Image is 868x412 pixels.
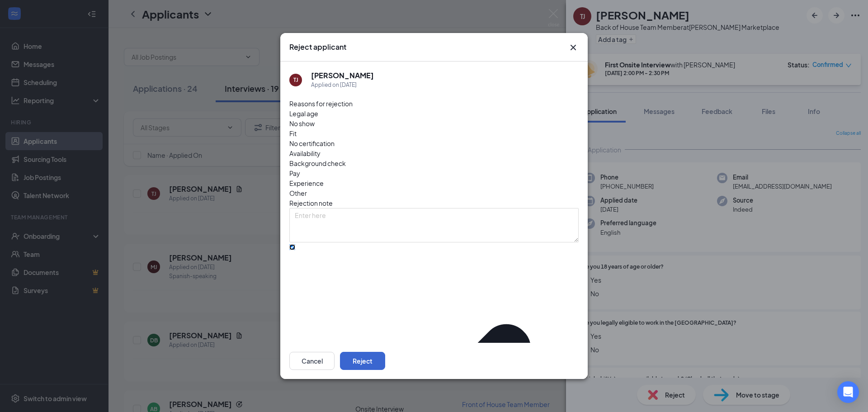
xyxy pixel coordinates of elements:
span: Pay [289,168,300,178]
span: Availability [289,148,321,158]
span: Reasons for rejection [289,99,353,108]
div: Applied on [DATE] [311,81,374,90]
div: Open Intercom Messenger [837,381,859,403]
button: Reject [340,352,385,370]
button: Cancel [289,352,335,370]
span: Rejection note [289,199,333,207]
h5: [PERSON_NAME] [311,71,374,81]
button: Close [568,42,579,53]
span: Background check [289,158,346,168]
span: No certification [289,138,335,148]
span: Other [289,188,307,198]
svg: Cross [568,42,579,53]
span: Legal age [289,109,318,118]
h3: Reject applicant [289,42,346,52]
span: Fit [289,128,297,138]
div: TJ [293,76,298,84]
span: No show [289,118,315,128]
span: Experience [289,178,324,188]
